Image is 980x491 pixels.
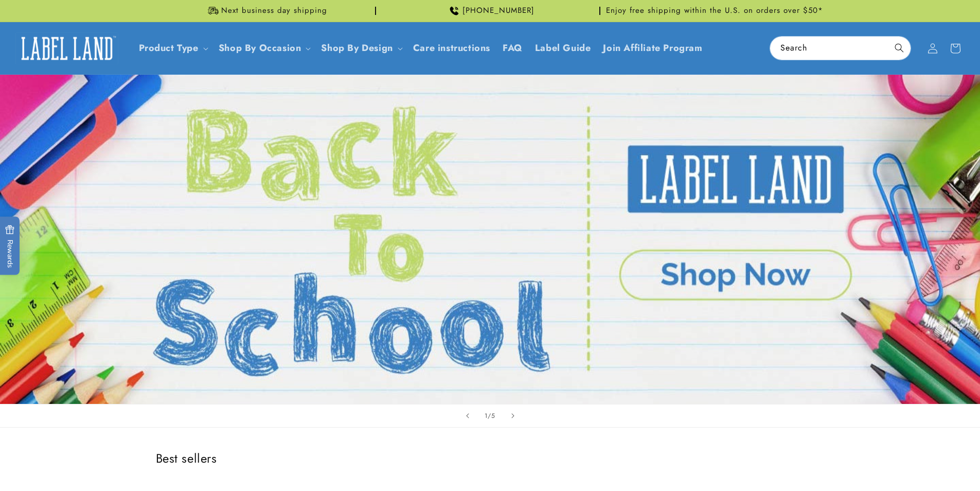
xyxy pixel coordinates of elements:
span: Join Affiliate Program [603,42,702,54]
span: Care instructions [413,42,490,54]
span: 1 [485,411,488,421]
span: Next business day shipping [221,6,327,16]
span: / [488,411,491,421]
a: Label Land [12,28,122,68]
span: FAQ [503,42,523,54]
button: Next slide [502,404,524,427]
span: [PHONE_NUMBER] [462,6,534,16]
a: Join Affiliate Program [597,36,708,60]
a: Care instructions [407,36,496,60]
span: Label Guide [535,42,591,54]
summary: Shop By Design [315,36,406,60]
button: Search [888,37,911,59]
a: Label Guide [529,36,597,60]
summary: Shop By Occasion [212,36,315,60]
span: Shop By Occasion [219,42,301,54]
span: Rewards [5,225,15,267]
a: FAQ [496,36,529,60]
button: Previous slide [456,404,479,427]
h2: Best sellers [156,450,825,466]
summary: Product Type [133,36,212,60]
span: 5 [491,411,495,421]
span: Enjoy free shipping within the U.S. on orders over $50* [606,6,823,16]
a: Shop By Design [321,41,393,55]
iframe: Gorgias Floating Chat [764,443,970,481]
a: Product Type [139,41,199,55]
img: Label Land [15,32,118,64]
